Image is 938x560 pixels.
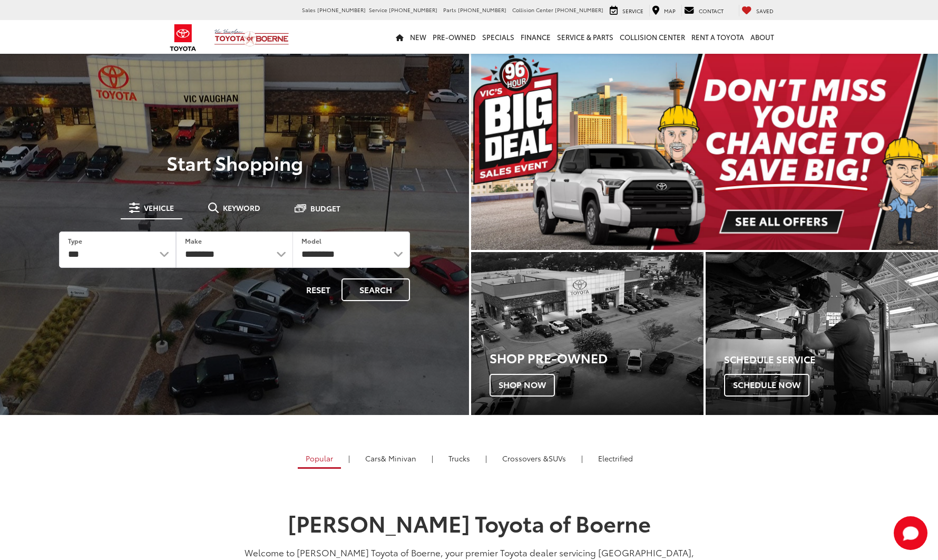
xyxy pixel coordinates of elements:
button: Search [341,278,410,301]
div: Toyota [471,252,703,415]
li: | [346,453,353,464]
div: carousel slide number 1 of 1 [471,53,938,250]
button: Toggle Chat Window [894,516,927,550]
span: Shop Now [490,374,555,396]
a: Trucks [441,449,478,467]
a: Collision Center [617,20,688,54]
a: New [407,20,429,54]
span: [PHONE_NUMBER] [458,6,506,14]
h3: Shop Pre-Owned [490,351,703,364]
span: Crossovers & [502,453,549,464]
section: Carousel section with vehicle pictures - may contain disclaimers. [471,53,938,250]
div: Toyota [706,252,938,415]
li: | [579,453,585,464]
span: Service [622,7,643,15]
span: Contact [699,7,724,15]
a: Electrified [590,449,641,467]
span: Keyword [223,204,260,211]
a: Service [607,5,646,16]
h1: [PERSON_NAME] Toyota of Boerne [224,510,714,535]
a: Shop Pre-Owned Shop Now [471,252,703,415]
a: Service & Parts: Opens in a new tab [554,20,617,54]
a: Home [393,20,407,54]
li: | [429,453,436,464]
a: Map [649,5,678,16]
a: SUVs [494,449,574,467]
a: Pre-Owned [429,20,479,54]
span: Parts [443,6,456,14]
a: Rent a Toyota [688,20,747,54]
span: Service [369,6,387,14]
p: Start Shopping [44,152,425,173]
span: Saved [756,7,774,15]
span: [PHONE_NUMBER] [555,6,603,14]
span: [PHONE_NUMBER] [389,6,437,14]
a: Cars [357,449,424,467]
a: Schedule Service Schedule Now [706,252,938,415]
label: Model [301,236,321,245]
h4: Schedule Service [724,354,938,365]
label: Type [68,236,82,245]
img: Vic Vaughan Toyota of Boerne [214,28,289,47]
span: Collision Center [512,6,553,14]
a: My Saved Vehicles [739,5,776,16]
button: Reset [297,278,339,301]
span: & Minivan [381,453,416,464]
span: [PHONE_NUMBER] [317,6,366,14]
li: | [483,453,490,464]
svg: Start Chat [894,516,927,550]
a: Contact [681,5,726,16]
a: About [747,20,777,54]
a: Finance [517,20,554,54]
span: Schedule Now [724,374,809,396]
img: Big Deal Sales Event [471,53,938,250]
span: Budget [310,205,340,212]
a: Specials [479,20,517,54]
span: Map [664,7,676,15]
span: Sales [302,6,316,14]
label: Make [185,236,202,245]
span: Vehicle [144,204,174,211]
a: Popular [298,449,341,469]
img: Toyota [163,21,203,55]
